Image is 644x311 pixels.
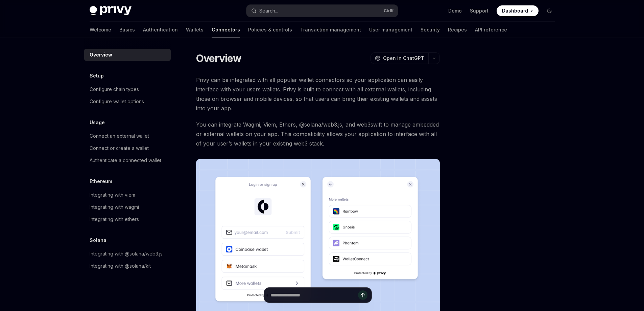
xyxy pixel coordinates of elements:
a: Security [421,22,440,38]
a: Integrating with @solana/web3.js [84,248,171,260]
a: Basics [119,22,135,38]
a: Connect or create a wallet [84,142,171,154]
img: dark logo [90,6,132,16]
a: Integrating with @solana/kit [84,260,171,272]
a: Connect an external wallet [84,130,171,142]
a: Overview [84,49,171,61]
span: You can integrate Wagmi, Viem, Ethers, @solana/web3.js, and web3swift to manage embedded or exter... [196,120,440,148]
div: Integrating with @solana/kit [90,262,151,270]
a: Configure wallet options [84,95,171,108]
a: Authenticate a connected wallet [84,154,171,166]
a: Connectors [212,22,240,38]
div: Connect or create a wallet [90,144,149,152]
a: User management [369,22,412,38]
a: Wallets [186,22,204,38]
h5: Solana [90,236,106,244]
div: Connect an external wallet [90,132,149,140]
h5: Usage [90,118,105,127]
h1: Overview [196,52,242,64]
a: Welcome [90,22,111,38]
div: Integrating with viem [90,191,135,199]
a: Dashboard [497,5,539,16]
button: Open in ChatGPT [371,52,428,64]
span: Open in ChatGPT [383,55,424,62]
div: Authenticate a connected wallet [90,156,161,164]
div: Configure wallet options [90,97,144,106]
button: Search...CtrlK [246,5,398,17]
a: Configure chain types [84,83,171,95]
a: Recipes [448,22,467,38]
div: Integrating with wagmi [90,203,139,211]
div: Integrating with @solana/web3.js [90,250,163,258]
a: Integrating with viem [84,189,171,201]
h5: Setup [90,72,104,80]
span: Ctrl K [384,8,394,14]
a: Transaction management [300,22,361,38]
div: Search... [259,7,278,15]
button: Send message [358,290,367,300]
a: Demo [448,7,462,14]
a: API reference [475,22,507,38]
a: Integrating with ethers [84,213,171,225]
div: Integrating with ethers [90,215,139,223]
button: Toggle dark mode [544,5,555,16]
a: Integrating with wagmi [84,201,171,213]
div: Configure chain types [90,85,139,93]
a: Authentication [143,22,178,38]
span: Dashboard [502,7,528,14]
a: Policies & controls [248,22,292,38]
div: Overview [90,51,112,59]
span: Privy can be integrated with all popular wallet connectors so your application can easily interfa... [196,75,440,113]
a: Support [470,7,488,14]
h5: Ethereum [90,177,112,185]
